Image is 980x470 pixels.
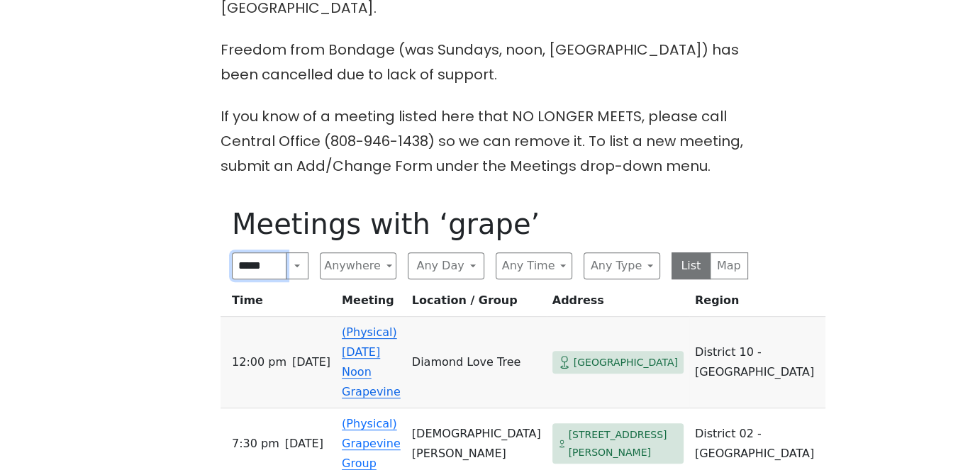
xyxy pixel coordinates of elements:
[232,207,748,241] h1: Meetings with ‘grape’
[406,317,547,408] td: Diamond Love Tree
[574,354,678,371] span: [GEOGRAPHIC_DATA]
[232,252,286,279] input: Search
[584,252,660,279] button: Any Type
[342,325,401,398] a: (Physical) [DATE] Noon Grapevine
[221,38,759,87] p: Freedom from Bondage (was Sundays, noon, [GEOGRAPHIC_DATA]) has been cancelled due to lack of sup...
[342,417,401,470] a: (Physical) Grapevine Group
[221,291,336,317] th: Time
[336,291,406,317] th: Meeting
[569,426,678,461] span: [STREET_ADDRESS][PERSON_NAME]
[286,252,308,279] button: Search
[285,434,323,454] span: [DATE]
[408,252,484,279] button: Any Day
[547,291,689,317] th: Address
[689,291,825,317] th: Region
[320,252,396,279] button: Anywhere
[496,252,572,279] button: Any Time
[710,252,749,279] button: Map
[232,352,286,372] span: 12:00 PM
[689,317,825,408] td: District 10 - [GEOGRAPHIC_DATA]
[221,104,759,179] p: If you know of a meeting listed here that NO LONGER MEETS, please call Central Office (808-946-14...
[672,252,711,279] button: List
[232,434,279,454] span: 7:30 PM
[406,291,547,317] th: Location / Group
[292,352,330,372] span: [DATE]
